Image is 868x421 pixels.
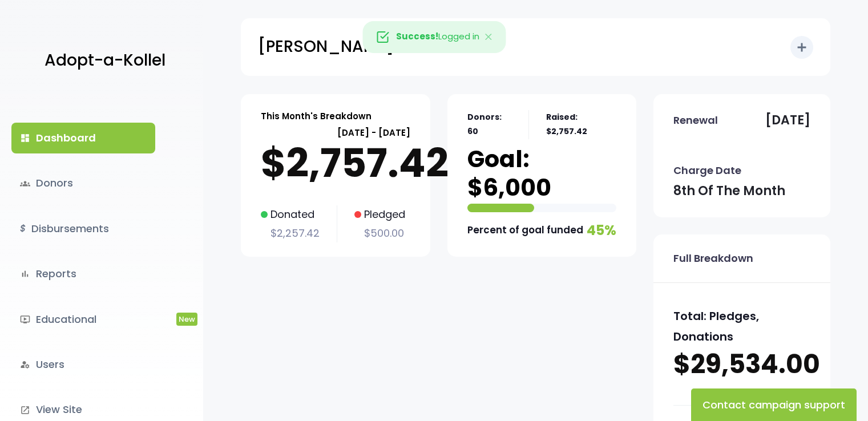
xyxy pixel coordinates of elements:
div: Logged in [362,21,506,53]
p: Raised: $2,757.42 [546,110,616,139]
p: Full Breakdown [673,249,753,268]
a: $Disbursements [11,213,155,244]
p: Percent of goal funded [467,221,583,239]
i: launch [20,405,30,415]
p: Charge Date [673,161,741,180]
p: Renewal [673,111,718,129]
p: Pledged [354,205,405,224]
p: Donors: 60 [467,110,512,139]
i: ondemand_video [20,314,30,325]
button: Contact campaign support [691,388,857,421]
i: dashboard [20,133,30,143]
p: Goal: $6,000 [467,145,617,202]
i: $ [20,221,26,237]
p: Donated [261,205,320,224]
i: add [795,41,809,54]
i: manage_accounts [20,359,30,370]
a: Adopt-a-Kollel [39,33,165,88]
a: dashboardDashboard [11,123,155,153]
span: New [176,313,197,326]
strong: Success! [396,30,438,42]
p: 8th of the month [673,180,785,203]
p: This Month's Breakdown [261,108,372,124]
p: [PERSON_NAME] [258,33,394,61]
a: ondemand_videoEducationalNew [11,304,155,335]
p: [DATE] [765,109,810,132]
i: bar_chart [20,269,30,279]
span: groups [20,179,30,189]
p: $2,757.42 [261,140,410,186]
p: Total: Pledges, Donations [673,306,810,347]
p: $500.00 [354,224,405,242]
a: bar_chartReports [11,258,155,289]
button: add [790,36,813,59]
p: Adopt-a-Kollel [45,46,165,75]
p: [DATE] - [DATE] [261,125,410,140]
a: manage_accountsUsers [11,349,155,380]
p: $29,534.00 [673,347,810,382]
a: groupsDonors [11,168,155,199]
p: $2,257.42 [261,224,320,242]
button: Close [473,22,506,52]
p: 45% [587,218,616,242]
